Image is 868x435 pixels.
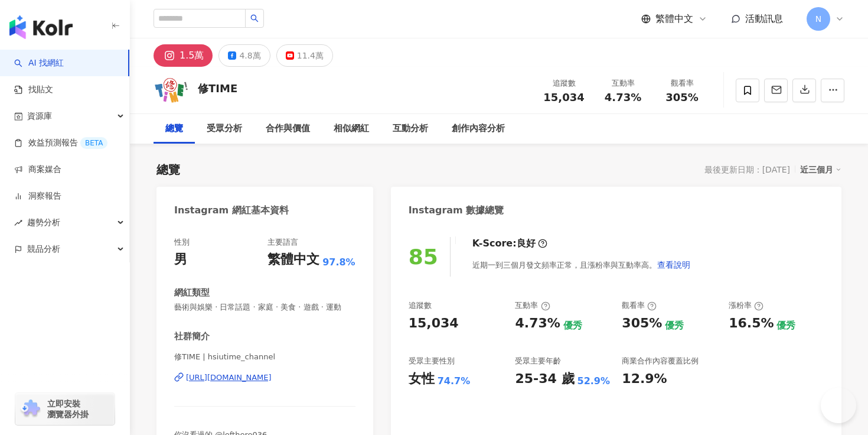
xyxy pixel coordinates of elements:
div: 觀看率 [660,77,704,89]
div: 漲粉率 [729,300,763,311]
button: 1.5萬 [154,44,213,67]
div: 網紅類型 [174,287,210,299]
span: 藝術與娛樂 · 日常話題 · 家庭 · 美食 · 遊戲 · 運動 [174,302,355,313]
span: 繁體中文 [655,12,693,25]
div: Instagram 數據總覽 [409,204,504,217]
div: 追蹤數 [409,300,432,311]
span: rise [14,219,22,227]
span: 資源庫 [27,103,52,129]
span: 立即安裝 瀏覽器外掛 [47,398,89,420]
div: 受眾分析 [207,122,242,136]
div: 74.7% [438,375,471,388]
a: chrome extension立即安裝 瀏覽器外掛 [15,393,115,425]
div: 觀看率 [622,300,657,311]
div: K-Score : [472,237,547,250]
div: 優秀 [665,319,684,332]
a: 效益預測報告BETA [14,137,107,149]
span: 15,034 [543,91,584,103]
a: 商案媒合 [14,164,61,176]
div: 受眾主要性別 [409,356,455,366]
div: 女性 [409,370,435,388]
a: 洞察報告 [14,190,61,202]
div: 追蹤數 [541,77,586,89]
div: 25-34 歲 [515,370,574,388]
div: 305% [622,314,662,333]
span: 趨勢分析 [27,209,60,236]
div: 12.9% [622,370,667,388]
div: [URL][DOMAIN_NAME] [186,372,272,383]
div: 性別 [174,237,190,248]
button: 查看說明 [657,253,691,277]
span: 修TIME | hsiutime_channel [174,352,355,362]
span: 305% [665,92,699,103]
div: 優秀 [563,319,582,332]
div: 相似網紅 [334,122,369,136]
span: 活動訊息 [745,13,783,24]
span: N [815,12,821,25]
div: 繁體中文 [267,251,319,269]
div: 男 [174,251,187,269]
button: 11.4萬 [276,44,333,67]
div: 11.4萬 [297,47,324,64]
div: 4.73% [515,314,560,333]
div: 修TIME [198,81,237,96]
div: 85 [409,245,438,269]
a: [URL][DOMAIN_NAME] [174,372,355,383]
img: KOL Avatar [154,73,189,108]
div: Instagram 網紅基本資料 [174,204,289,217]
div: 互動率 [601,77,645,89]
span: 競品分析 [27,236,60,262]
span: 查看說明 [657,260,690,270]
div: 總覽 [156,161,180,178]
div: 社群簡介 [174,330,210,343]
img: chrome extension [19,400,42,418]
div: 15,034 [409,314,459,333]
div: 互動率 [515,300,550,311]
div: 主要語言 [267,237,298,248]
div: 總覽 [165,122,183,136]
div: 受眾主要年齡 [515,356,561,366]
div: 近期一到三個月發文頻率正常，且漲粉率與互動率高。 [472,253,691,277]
div: 商業合作內容覆蓋比例 [622,356,699,366]
span: search [250,14,259,22]
span: 4.73% [605,92,641,103]
div: 合作與價值 [266,122,310,136]
div: 1.5萬 [180,47,204,64]
div: 4.8萬 [239,47,260,64]
a: 找貼文 [14,84,53,96]
div: 良好 [517,237,536,250]
span: 97.8% [322,256,355,269]
button: 4.8萬 [218,44,270,67]
div: 16.5% [729,314,774,333]
div: 52.9% [577,375,611,388]
a: searchAI 找網紅 [14,57,64,69]
div: 互動分析 [393,122,428,136]
iframe: Help Scout Beacon - Open [821,388,856,423]
img: logo [9,15,73,39]
div: 近三個月 [800,162,841,177]
div: 最後更新日期：[DATE] [704,165,790,174]
div: 創作內容分析 [452,122,505,136]
div: 優秀 [776,319,795,332]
